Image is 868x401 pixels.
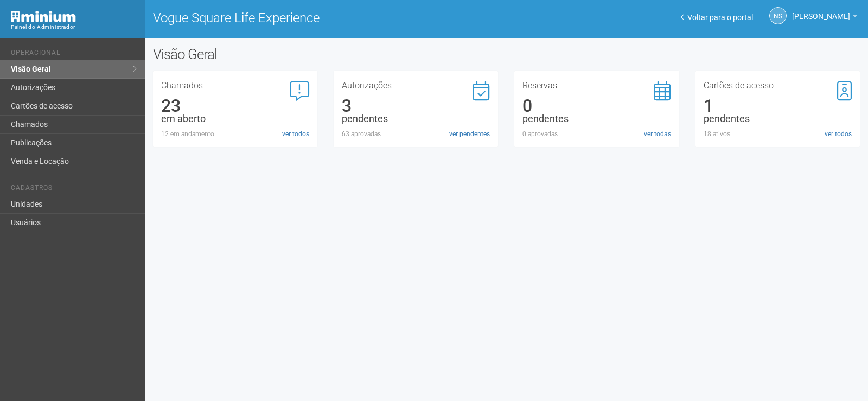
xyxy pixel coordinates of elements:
[644,129,671,139] a: ver todas
[704,129,852,139] div: 18 ativos
[161,81,309,90] h3: Chamados
[704,101,852,111] div: 1
[153,11,499,25] h1: Vogue Square Life Experience
[769,7,787,24] a: NS
[792,2,850,21] span: Nicolle Silva
[704,114,852,124] div: pendentes
[522,101,671,111] div: 0
[704,81,852,90] h3: Cartões de acesso
[681,13,753,22] a: Voltar para o portal
[342,81,490,90] h3: Autorizações
[449,129,490,139] a: ver pendentes
[342,114,490,124] div: pendentes
[11,22,137,32] div: Painel do Administrador
[11,11,76,22] img: Minium
[342,129,490,139] div: 63 aprovadas
[11,184,137,195] li: Cadastros
[825,129,852,139] a: ver todos
[161,101,309,111] div: 23
[522,129,671,139] div: 0 aprovadas
[522,81,671,90] h3: Reservas
[161,129,309,139] div: 12 em andamento
[792,14,857,22] a: [PERSON_NAME]
[522,114,671,124] div: pendentes
[161,114,309,124] div: em aberto
[282,129,309,139] a: ver todos
[342,101,490,111] div: 3
[11,49,137,60] li: Operacional
[153,46,438,62] h2: Visão Geral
